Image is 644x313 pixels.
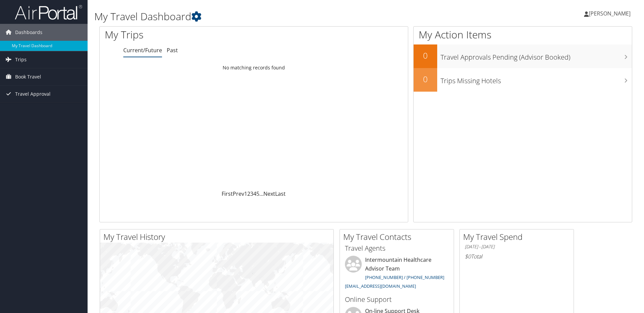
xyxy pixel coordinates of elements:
h2: My Travel Contacts [343,231,454,243]
a: Current/Future [123,46,162,54]
span: [PERSON_NAME] [589,10,631,17]
a: 0Trips Missing Hotels [414,68,632,92]
a: Prev [233,190,244,197]
a: Next [263,190,275,197]
a: 0Travel Approvals Pending (Advisor Booked) [414,44,632,68]
a: Past [167,46,178,54]
h3: Travel Approvals Pending (Advisor Booked) [441,49,632,62]
h1: My Trips [105,28,275,42]
span: Trips [15,51,27,68]
h3: Trips Missing Hotels [441,73,632,86]
span: Book Travel [15,68,41,85]
a: 2 [247,190,250,197]
h1: My Travel Dashboard [94,9,456,24]
h6: [DATE] - [DATE] [465,244,569,250]
span: Dashboards [15,24,42,41]
a: [PHONE_NUMBER] / [PHONE_NUMBER] [365,274,444,280]
a: 1 [244,190,247,197]
img: airportal-logo.png [15,4,82,20]
a: 3 [250,190,253,197]
a: 4 [253,190,256,197]
a: [PERSON_NAME] [584,3,637,24]
a: Last [275,190,286,197]
h3: Travel Agents [345,244,449,253]
h2: My Travel History [103,231,333,243]
h2: 0 [414,50,437,61]
span: … [259,190,263,197]
li: Intermountain Healthcare Advisor Team [342,256,452,292]
a: First [222,190,233,197]
span: $0 [465,253,471,260]
span: Travel Approval [15,86,51,102]
h1: My Action Items [414,28,632,42]
h3: Online Support [345,295,449,304]
td: No matching records found [100,62,408,74]
a: 5 [256,190,259,197]
h2: My Travel Spend [463,231,574,243]
a: [EMAIL_ADDRESS][DOMAIN_NAME] [345,283,416,289]
h2: 0 [414,73,437,85]
h6: Total [465,253,569,260]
